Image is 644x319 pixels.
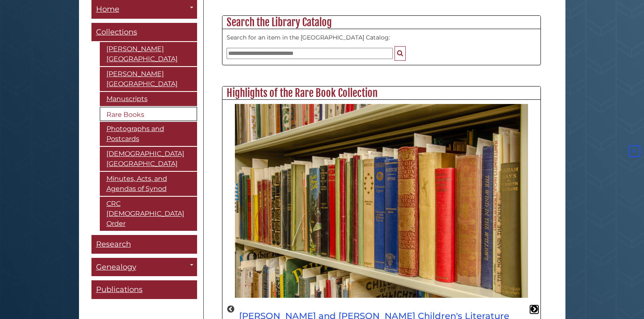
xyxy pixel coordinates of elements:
[397,49,403,56] i: Search
[100,92,197,106] a: Manuscripts
[96,240,131,249] span: Research
[100,67,197,91] a: [PERSON_NAME][GEOGRAPHIC_DATA]
[100,107,197,121] a: Rare Books
[530,305,538,314] button: Next
[100,172,197,196] a: Minutes, Acts, and Agendas of Synod
[96,285,143,294] span: Publications
[627,148,642,155] a: Back to Top
[100,147,197,171] a: [DEMOGRAPHIC_DATA][GEOGRAPHIC_DATA]
[96,5,119,14] span: Home
[227,305,235,314] button: Previous
[91,235,197,254] a: Research
[91,23,197,42] a: Collections
[96,262,136,272] span: Genealogy
[395,46,406,61] button: Search
[100,197,197,231] a: CRC [DEMOGRAPHIC_DATA] Order
[96,27,137,37] span: Collections
[100,42,197,66] a: [PERSON_NAME][GEOGRAPHIC_DATA]
[227,33,536,42] p: Search for an item in the [GEOGRAPHIC_DATA] Catalog:
[235,104,528,298] img: Bult Collection rare books
[91,280,197,299] a: Publications
[222,16,540,29] h2: Search the Library Catalog
[91,258,197,277] a: Genealogy
[222,87,540,100] h2: Highlights of the Rare Book Collection
[100,122,197,146] a: Photographs and Postcards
